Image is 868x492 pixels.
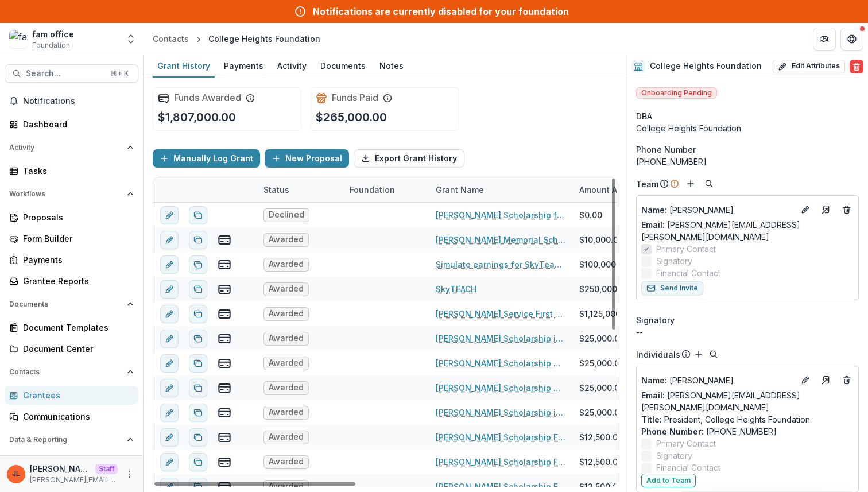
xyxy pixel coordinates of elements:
button: edit [160,231,179,249]
nav: breadcrumb [148,30,325,47]
span: Workflows [9,190,122,198]
div: Status [257,184,296,196]
div: Grant Name [429,184,491,196]
div: Foundation [343,177,429,202]
span: Name : [641,375,667,385]
button: edit [160,305,179,323]
button: view-payments [218,455,231,469]
a: Name: [PERSON_NAME] [641,374,794,386]
span: Onboarding Pending [636,87,717,99]
a: Tasks [5,161,138,180]
div: Contacts [153,33,189,45]
a: [PERSON_NAME] Scholarship in Fine Arts [436,406,565,419]
a: Email: [PERSON_NAME][EMAIL_ADDRESS][PERSON_NAME][DOMAIN_NAME] [641,219,854,243]
a: Go to contact [817,371,835,389]
div: $100,000.00 [579,258,629,270]
div: Status [257,177,343,202]
button: Open Documents [5,295,138,313]
button: view-payments [218,307,231,321]
p: [PHONE_NUMBER] [641,425,854,437]
button: view-payments [218,431,231,444]
div: $0.00 [579,209,602,221]
span: Awarded [269,309,304,319]
div: Document Center [23,343,129,355]
p: [PERSON_NAME] [30,463,91,475]
button: Manually Log Grant [153,149,260,168]
button: edit [160,379,179,397]
span: Awarded [269,408,304,417]
div: Amount Awarded [572,177,658,202]
button: edit [160,428,179,447]
a: Form Builder [5,229,138,248]
div: Foundation [343,184,402,196]
div: Tasks [23,165,129,177]
div: $25,000.00 [579,332,625,344]
a: Dashboard [5,115,138,134]
div: Payments [23,254,129,266]
div: Notifications are currently disabled for your foundation [313,5,569,18]
span: Financial Contact [656,267,720,279]
p: Staff [95,464,118,474]
button: Open Data & Reporting [5,431,138,449]
div: Payments [219,57,268,74]
a: Notes [375,55,408,78]
div: Communications [23,410,129,423]
div: Dashboard [23,118,129,130]
button: edit [160,453,179,471]
a: Name: [PERSON_NAME] [641,204,794,216]
button: Open entity switcher [123,28,139,51]
a: Contacts [148,30,193,47]
span: Signatory [656,255,692,267]
div: Grantees [23,389,129,401]
button: Duplicate proposal [189,453,207,471]
a: Document Templates [5,318,138,337]
span: Primary Contact [656,243,716,255]
span: Awarded [269,457,304,467]
span: Phone Number : [641,427,704,436]
span: Awarded [269,259,304,269]
span: Awarded [269,284,304,294]
button: Delete [850,60,863,73]
button: Duplicate proposal [189,280,207,299]
div: -- [636,326,859,338]
div: Form Builder [23,233,129,245]
button: Edit [799,203,812,216]
p: [PERSON_NAME] [641,374,794,386]
a: Grantee Reports [5,272,138,290]
span: Documents [9,300,122,308]
a: Email: [PERSON_NAME][EMAIL_ADDRESS][PERSON_NAME][DOMAIN_NAME] [641,389,854,413]
p: [PERSON_NAME][EMAIL_ADDRESS][DOMAIN_NAME] [30,475,118,485]
h2: Funds Paid [332,92,378,103]
button: Duplicate proposal [189,354,207,373]
div: ⌘ + K [108,67,131,80]
button: New Proposal [265,149,349,168]
span: Email: [641,220,665,230]
h2: Funds Awarded [174,92,241,103]
div: Grant Name [429,177,572,202]
button: Send Invite [641,281,703,295]
button: More [122,467,136,481]
div: Document Templates [23,321,129,334]
button: Search [707,347,720,361]
span: Foundation [32,40,70,51]
button: Add [692,347,706,361]
button: Export Grant History [354,149,464,168]
span: Awarded [269,358,304,368]
div: College Heights Foundation [208,33,320,45]
span: Awarded [269,334,304,343]
button: Duplicate proposal [189,428,207,447]
button: Duplicate proposal [189,305,207,323]
div: Grantee Reports [23,275,129,287]
button: Edit Attributes [773,60,845,73]
a: Activity [273,55,311,78]
p: $265,000.00 [316,109,387,126]
div: $12,500.00 [579,456,623,468]
div: $25,000.00 [579,382,625,394]
button: Open Contacts [5,363,138,381]
button: edit [160,404,179,422]
span: Activity [9,144,122,152]
span: Awarded [269,383,304,393]
a: Simulate earnings for SkyTeach endowment so that program can begin in [DATE]. [436,258,565,270]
